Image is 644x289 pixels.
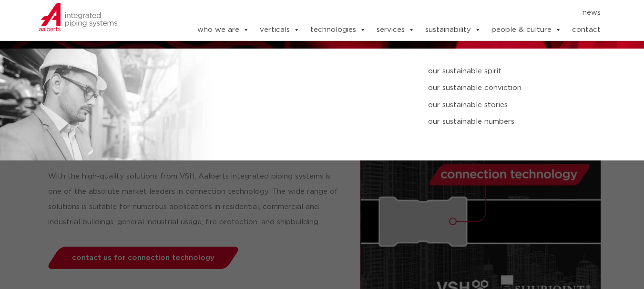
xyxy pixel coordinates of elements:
[168,5,601,20] nav: Menu
[428,65,562,78] a: our sustainable spirit
[197,20,249,40] a: who we are
[45,247,241,269] a: contact us for connection technology
[583,5,601,20] a: news
[572,20,601,40] a: contact
[428,99,562,111] a: our sustainable stories
[428,82,562,94] a: our sustainable conviction
[43,46,317,76] h1: connection technology
[491,20,562,40] a: people & culture
[48,169,341,230] p: With the high-quality solutions from VSH, Aalberts integrated piping systems is one of the absolu...
[72,254,215,261] span: contact us for connection technology
[310,20,366,40] a: technologies
[425,20,481,40] a: sustainability
[428,116,562,128] a: our sustainable numbers
[260,20,300,40] a: verticals
[377,20,415,40] a: services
